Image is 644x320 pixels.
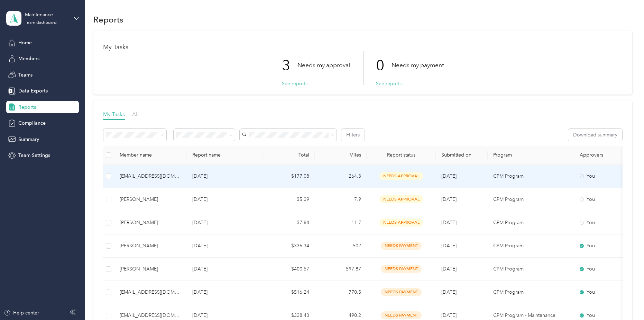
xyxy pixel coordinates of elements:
[488,188,574,211] td: CPM Program
[493,288,569,296] p: CPM Program
[580,288,638,296] div: You
[192,196,257,203] p: [DATE]
[315,188,367,211] td: 7.9
[18,55,39,62] span: Members
[580,196,638,203] div: You
[192,172,257,180] p: [DATE]
[263,258,315,281] td: $400.57
[120,312,181,319] div: [EMAIL_ADDRESS][DOMAIN_NAME]
[392,61,444,70] p: Needs my payment
[488,281,574,304] td: CPM Program
[488,165,574,188] td: CPM Program
[263,234,315,258] td: $336.34
[441,312,457,318] span: [DATE]
[493,265,569,273] p: CPM Program
[18,71,33,79] span: Teams
[379,172,423,180] span: needs approval
[18,136,39,143] span: Summary
[18,39,32,46] span: Home
[441,173,457,179] span: [DATE]
[18,119,46,127] span: Compliance
[263,211,315,234] td: $7.84
[493,172,569,180] p: CPM Program
[120,152,181,158] div: Member name
[315,281,367,304] td: 770.5
[580,172,638,180] div: You
[297,61,350,70] p: Needs my approval
[192,242,257,250] p: [DATE]
[376,80,402,87] button: See reports
[379,219,423,226] span: needs approval
[488,146,574,165] th: Program
[605,281,644,320] iframe: Everlance-gr Chat Button Frame
[580,219,638,226] div: You
[381,311,422,319] span: needs payment
[493,196,569,203] p: CPM Program
[114,146,187,165] th: Member name
[574,146,643,165] th: Approvers
[580,242,638,250] div: You
[315,165,367,188] td: 264.3
[120,242,181,250] div: [PERSON_NAME]
[120,265,181,273] div: [PERSON_NAME]
[488,211,574,234] td: CPM Program
[93,16,123,23] h1: Reports
[315,234,367,258] td: 502
[441,196,457,202] span: [DATE]
[263,188,315,211] td: $5.29
[493,242,569,250] p: CPM Program
[441,220,457,225] span: [DATE]
[25,21,57,25] div: Team dashboard
[192,265,257,273] p: [DATE]
[18,104,36,111] span: Reports
[320,152,361,158] div: Miles
[192,288,257,296] p: [DATE]
[315,258,367,281] td: 597.87
[192,312,257,319] p: [DATE]
[315,211,367,234] td: 11.7
[268,152,309,158] div: Total
[103,44,622,51] h1: My Tasks
[379,195,423,203] span: needs approval
[381,265,422,273] span: needs payment
[381,242,422,250] span: needs payment
[263,281,315,304] td: $516.24
[120,219,181,226] div: [PERSON_NAME]
[120,288,181,296] div: [EMAIL_ADDRESS][DOMAIN_NAME]
[568,129,622,141] button: Download summary
[187,146,263,165] th: Report name
[580,265,638,273] div: You
[376,51,392,80] p: 0
[25,11,68,18] div: Maintenance
[372,152,430,158] span: Report status
[580,312,638,319] div: You
[120,172,181,180] div: [EMAIL_ADDRESS][DOMAIN_NAME]
[436,146,488,165] th: Submitted on
[488,234,574,258] td: CPM Program
[282,80,307,87] button: See reports
[341,129,365,141] button: Filters
[493,312,569,319] p: CPM Program - Maintenance
[381,288,422,296] span: needs payment
[441,266,457,272] span: [DATE]
[493,219,569,226] p: CPM Program
[263,165,315,188] td: $177.08
[4,309,39,317] button: Help center
[120,196,181,203] div: [PERSON_NAME]
[282,51,297,80] p: 3
[441,243,457,249] span: [DATE]
[441,289,457,295] span: [DATE]
[103,111,125,117] span: My Tasks
[192,219,257,226] p: [DATE]
[488,258,574,281] td: CPM Program
[132,111,139,117] span: All
[18,87,48,95] span: Data Exports
[18,152,50,159] span: Team Settings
